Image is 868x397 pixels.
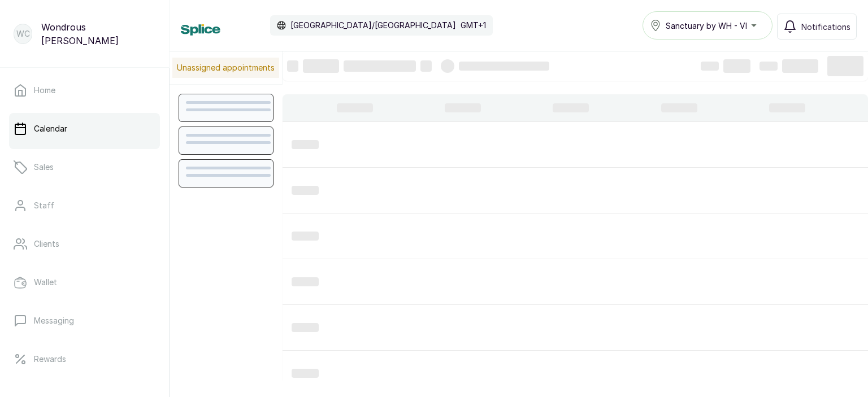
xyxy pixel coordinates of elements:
[34,162,54,173] p: Sales
[461,20,486,31] p: GMT+1
[9,190,160,221] a: Staff
[16,28,30,40] p: WC
[9,113,160,145] a: Calendar
[9,267,160,298] a: Wallet
[34,85,55,96] p: Home
[290,20,456,31] p: [GEOGRAPHIC_DATA]/[GEOGRAPHIC_DATA]
[9,151,160,183] a: Sales
[9,75,160,106] a: Home
[34,200,54,211] p: Staff
[777,14,857,40] button: Notifications
[41,20,155,47] p: Wondrous [PERSON_NAME]
[9,228,160,260] a: Clients
[801,21,850,33] span: Notifications
[643,11,772,40] button: Sanctuary by WH - VI
[9,343,160,375] a: Rewards
[9,305,160,337] a: Messaging
[34,315,74,326] p: Messaging
[34,238,59,250] p: Clients
[34,123,67,134] p: Calendar
[34,277,57,288] p: Wallet
[172,58,279,78] p: Unassigned appointments
[666,20,747,32] span: Sanctuary by WH - VI
[34,354,66,365] p: Rewards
